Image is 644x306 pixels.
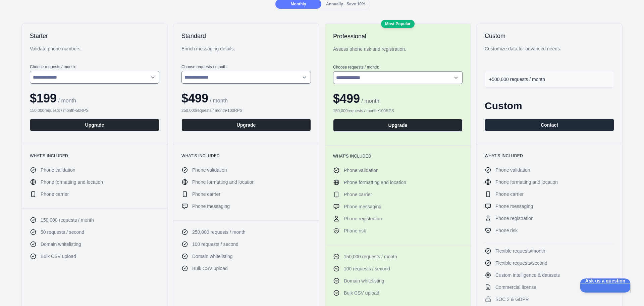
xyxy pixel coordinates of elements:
h3: What's included [485,153,614,159]
span: Phone validation [344,167,379,174]
span: Phone validation [495,167,530,173]
h3: What's included [181,153,311,159]
h3: What's included [333,154,463,159]
iframe: Help Scout Beacon - Open [580,278,631,293]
